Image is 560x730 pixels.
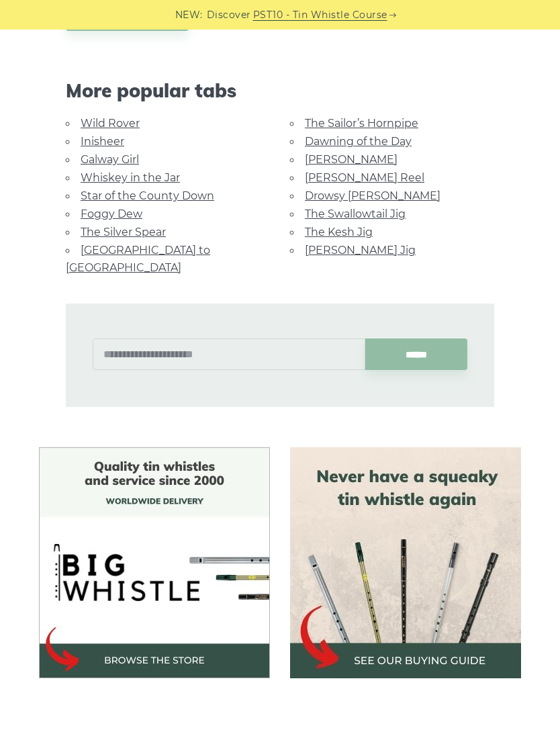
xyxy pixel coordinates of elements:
[290,447,521,678] img: tin whistle buying guide
[207,7,251,23] span: Discover
[81,226,166,238] a: The Silver Spear
[81,171,180,184] a: Whiskey in the Jar
[175,7,203,23] span: NEW:
[305,117,418,130] a: The Sailor’s Hornpipe
[81,189,214,202] a: Star of the County Down
[305,171,424,184] a: [PERSON_NAME] Reel
[253,7,387,23] a: PST10 - Tin Whistle Course
[305,226,373,238] a: The Kesh Jig
[305,135,412,148] a: Dawning of the Day
[305,208,406,220] a: The Swallowtail Jig
[305,153,398,166] a: [PERSON_NAME]
[305,244,416,257] a: [PERSON_NAME] Jig
[81,153,139,166] a: Galway Girl
[39,447,270,678] img: BigWhistle Tin Whistle Store
[66,244,210,274] a: [GEOGRAPHIC_DATA] to [GEOGRAPHIC_DATA]
[81,208,142,220] a: Foggy Dew
[81,135,124,148] a: Inisheer
[305,189,440,202] a: Drowsy [PERSON_NAME]
[66,79,494,102] span: More popular tabs
[81,117,140,130] a: Wild Rover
